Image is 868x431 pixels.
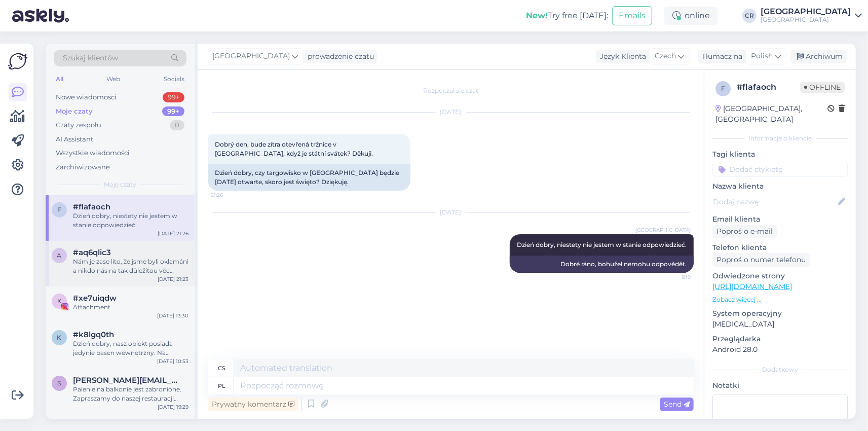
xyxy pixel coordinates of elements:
[57,297,61,305] span: x
[73,385,188,403] div: Palenie na balkonie jest zabronione. Zapraszamy do naszej restauracji [GEOGRAPHIC_DATA] gdzie moż...
[304,51,374,62] div: prowadzenie czatu
[761,16,851,24] div: [GEOGRAPHIC_DATA]
[56,92,117,102] div: Nowe wiadomości
[56,148,130,158] div: Wszystkie wiadomości
[73,257,188,275] div: Nám je zase líto, že jsme byli oklamáni a nikdo nás na tak důležitou věc neupozornil, ani jsme se...
[761,8,851,16] div: [GEOGRAPHIC_DATA]
[157,357,188,365] div: [DATE] 10:53
[712,295,848,304] p: Zobacz więcej ...
[712,253,810,267] div: Poproś o numer telefonu
[73,303,188,312] div: Attachment
[712,319,848,330] p: [MEDICAL_DATA]
[715,103,827,125] div: [GEOGRAPHIC_DATA], [GEOGRAPHIC_DATA]
[73,339,188,357] div: Dzień dobry, nasz obiekt posiada jedynie basen wewnętrzny. Na przeciwko hotelu znajduje się natom...
[215,140,373,157] span: Dobrý den, bude zítra otevřená tržnice v [GEOGRAPHIC_DATA], když je státní svátek? Děkuji.
[218,360,225,377] div: cs
[157,312,188,319] div: [DATE] 13:30
[162,73,186,86] div: Socials
[73,248,111,257] span: #aq6qlic3
[8,52,27,71] img: Askly Logo
[712,225,777,238] div: Poproś o e-mail
[73,330,114,339] span: #k8lgq0th
[58,379,61,387] span: s
[208,86,694,95] div: Rozpoczął się czat
[751,51,773,62] span: Polish
[712,365,848,374] div: Dodatkowy
[721,85,725,92] span: f
[56,106,93,117] div: Moje czaty
[655,51,676,62] span: Czech
[526,10,608,22] div: Try free [DATE]:
[218,377,225,394] div: pl
[56,120,101,130] div: Czaty zespołu
[211,191,249,199] span: 21:26
[712,282,792,291] a: [URL][DOMAIN_NAME]
[212,51,290,62] span: [GEOGRAPHIC_DATA]
[712,214,848,225] p: Email klienta
[158,403,188,411] div: [DATE] 19:29
[790,50,847,63] div: Archiwum
[664,7,718,25] div: online
[158,230,188,237] div: [DATE] 21:26
[712,242,848,253] p: Telefon klienta
[104,180,136,189] span: Moje czaty
[56,134,93,145] div: AI Assistant
[57,334,62,341] span: k
[63,53,118,63] span: Szukaj klientów
[208,398,298,411] div: Prywatny komentarz
[712,162,848,177] input: Dodać etykietę
[526,11,548,20] b: New!
[170,120,184,130] div: 0
[800,82,845,93] span: Offline
[73,294,117,303] span: #xe7uiqdw
[712,181,848,192] p: Nazwa klienta
[105,73,123,86] div: Web
[635,226,691,234] span: [GEOGRAPHIC_DATA]
[712,149,848,160] p: Tagi klienta
[712,134,848,143] div: Informacje o kliencie
[712,334,848,344] p: Przeglądarka
[73,202,110,211] span: #flafaoch
[712,271,848,281] p: Odwiedzone strony
[54,73,65,86] div: All
[761,8,862,24] a: [GEOGRAPHIC_DATA][GEOGRAPHIC_DATA]
[56,162,110,172] div: Zarchiwizowane
[517,241,687,248] span: Dzień dobry, niestety nie jestem w stanie odpowiedzieć.
[712,308,848,319] p: System operacyjny
[713,196,836,207] input: Dodaj nazwę
[712,344,848,355] p: Android 28.0
[162,106,184,117] div: 99+
[742,9,757,23] div: CR
[57,252,62,259] span: a
[510,256,694,273] div: Dobré ráno, bohužel nemohu odpovědět.
[612,6,652,25] button: Emails
[73,211,188,230] div: Dzień dobry, niestety nie jestem w stanie odpowiedzieć.
[737,81,800,93] div: # flafaoch
[163,92,184,102] div: 99+
[712,380,848,391] p: Notatki
[596,51,646,62] div: Język Klienta
[208,107,694,117] div: [DATE]
[158,275,188,283] div: [DATE] 21:23
[57,206,61,213] span: f
[653,273,691,281] span: 8:19
[208,164,410,191] div: Dzień dobry, czy targowisko w [GEOGRAPHIC_DATA] będzie [DATE] otwarte, skoro jest święto? Dziękuję.
[73,376,178,385] span: s.laubner@yahoo.de
[208,208,694,217] div: [DATE]
[698,51,742,62] div: Tłumacz na
[664,400,690,409] span: Send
